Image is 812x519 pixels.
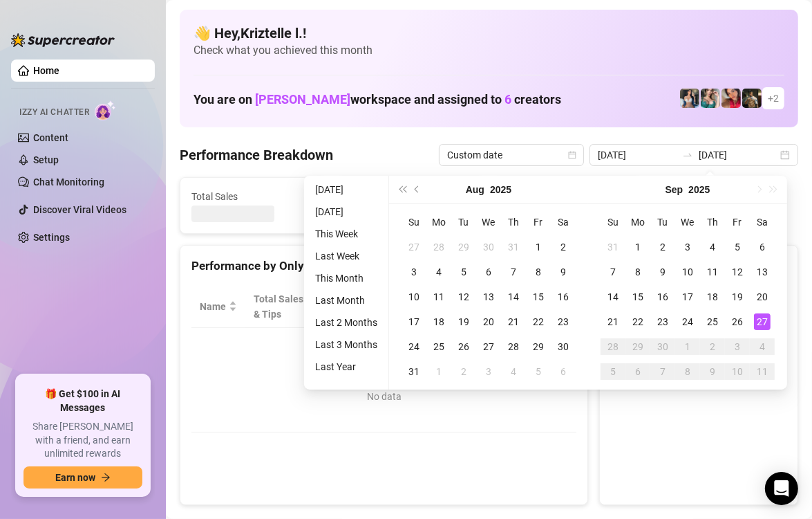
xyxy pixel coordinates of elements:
[337,291,397,322] div: Est. Hours Worked
[611,257,786,275] div: Sales by OnlyFans Creator
[254,291,310,322] span: Total Sales & Tips
[23,388,142,415] span: 🎁 Get $100 in AI Messages
[200,299,226,314] span: Name
[699,147,777,163] input: End date
[447,145,576,165] span: Custom date
[11,33,115,47] img: logo-BBDzfeDw.svg
[701,89,720,108] img: Zaddy
[349,189,472,204] span: Active Chats
[101,473,111,482] span: arrow-right
[682,149,693,161] span: to
[33,176,104,188] a: Chat Monitoring
[33,204,126,215] a: Discover Viral Videos
[33,232,70,243] a: Settings
[95,100,116,120] img: AI Chatter
[33,132,68,143] a: Content
[245,286,329,328] th: Total Sales & Tips
[191,189,314,204] span: Total Sales
[486,286,576,328] th: Chat Conversion
[507,189,630,204] span: Messages Sent
[33,65,59,76] a: Home
[494,291,557,322] span: Chat Conversion
[255,92,350,107] span: [PERSON_NAME]
[19,106,89,119] span: Izzy AI Chatter
[765,472,798,505] div: Open Intercom Messenger
[742,89,762,108] img: Tony
[191,286,245,328] th: Name
[55,472,95,483] span: Earn now
[417,286,486,328] th: Sales / Hour
[23,466,142,489] button: Earn nowarrow-right
[193,24,784,43] h4: 👋 Hey, Kriztelle l. !
[721,89,741,108] img: Vanessa
[23,420,142,461] span: Share [PERSON_NAME] with a friend, and earn unlimited rewards
[768,91,779,106] span: + 2
[598,147,677,163] input: Start date
[191,257,576,275] div: Performance by OnlyFans Creator
[680,89,699,108] img: Katy
[205,389,563,404] div: No data
[180,145,333,165] h4: Performance Breakdown
[193,43,784,58] span: Check what you achieved this month
[193,92,561,107] h1: You are on workspace and assigned to creators
[682,149,693,161] span: swap-right
[568,151,576,159] span: calendar
[425,291,466,322] span: Sales / Hour
[504,92,511,107] span: 6
[33,154,59,165] a: Setup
